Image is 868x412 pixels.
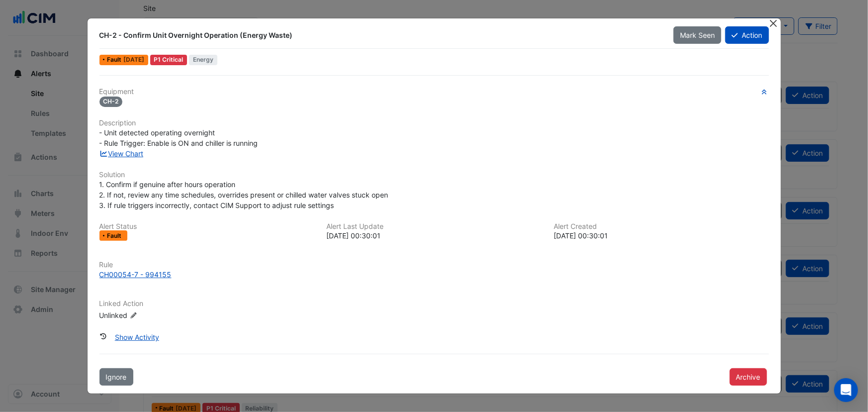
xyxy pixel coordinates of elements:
span: Fault [107,233,123,239]
div: CH00054-7 - 994155 [99,269,172,280]
h6: Rule [99,261,769,269]
div: [DATE] 00:30:01 [326,230,542,241]
span: - Unit detected operating overnight - Rule Trigger: Enable is ON and chiller is running [99,128,258,147]
div: [DATE] 00:30:01 [554,230,769,241]
h6: Alert Status [99,222,315,231]
h6: Equipment [99,88,769,96]
button: Action [725,26,769,44]
h6: Description [99,119,769,127]
span: Ignore [106,373,127,381]
button: Show Activity [108,328,166,346]
button: Mark Seen [674,26,721,44]
span: Mark Seen [680,31,715,39]
span: Thu 28-Aug-2025 00:30 IST [123,56,144,63]
div: Open Intercom Messenger [834,378,858,402]
div: P1 Critical [150,55,188,65]
span: 1. Confirm if genuine after hours operation 2. If not, review any time schedules, overrides prese... [99,180,388,209]
button: Close [769,18,779,29]
button: Archive [730,368,767,386]
span: Energy [189,55,217,65]
h6: Alert Created [554,222,769,231]
span: Fault [107,57,123,63]
div: Unlinked [99,310,219,320]
fa-icon: Edit Linked Action [130,312,137,319]
button: Ignore [99,368,133,386]
h6: Solution [99,171,769,179]
h6: Linked Action [99,300,769,308]
h6: Alert Last Update [326,222,542,231]
a: View Chart [99,149,144,158]
div: CH-2 - Confirm Unit Overnight Operation (Energy Waste) [99,30,662,40]
span: CH-2 [99,97,123,107]
a: CH00054-7 - 994155 [99,269,769,280]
